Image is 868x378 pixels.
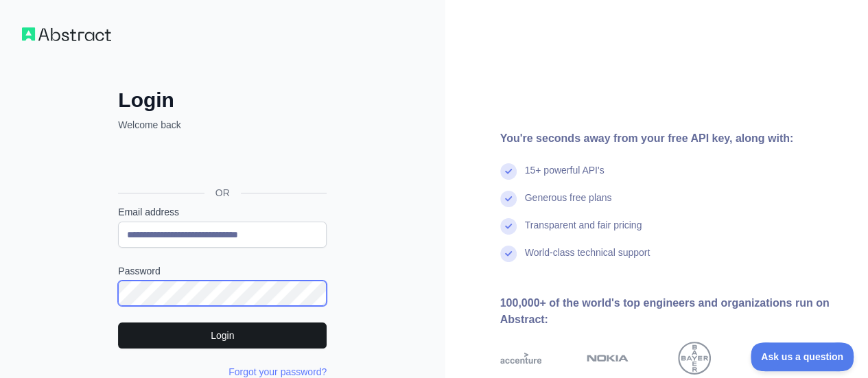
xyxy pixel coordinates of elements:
[500,163,517,180] img: check mark
[500,342,542,375] img: accenture
[587,342,629,375] img: nokia
[111,147,331,177] iframe: Pulsante Accedi con Google
[500,130,847,147] div: You're seconds away from your free API key, along with:
[118,322,327,349] button: Login
[204,186,241,200] span: OR
[500,246,517,262] img: check mark
[118,264,327,278] label: Password
[525,218,642,246] div: Transparent and fair pricing
[500,218,517,235] img: check mark
[118,88,327,113] h2: Login
[525,163,605,191] div: 15+ powerful API's
[22,27,111,41] img: Workflow
[760,342,802,375] img: google
[118,118,327,132] p: Welcome back
[118,205,327,219] label: Email address
[525,191,612,218] div: Generous free plans
[228,366,327,377] a: Forgot your password?
[500,295,847,328] div: 100,000+ of the world's top engineers and organizations run on Abstract:
[678,342,711,375] img: bayer
[751,342,854,371] iframe: Toggle Customer Support
[525,246,650,273] div: World-class technical support
[500,191,517,207] img: check mark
